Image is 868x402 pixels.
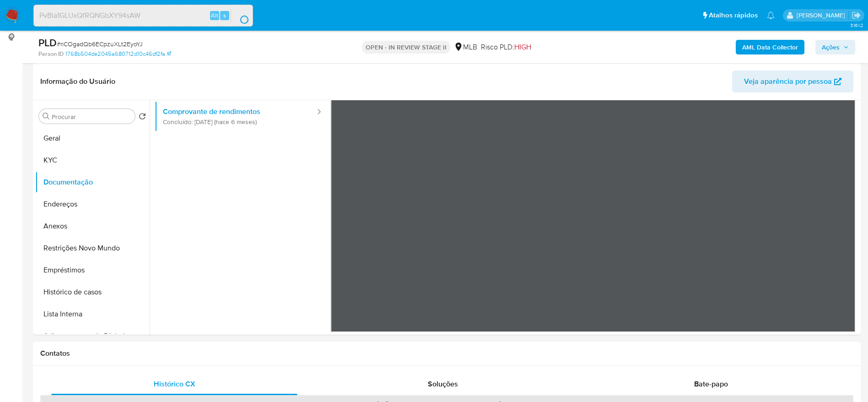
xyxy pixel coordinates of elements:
button: Adiantamentos de Dinheiro [35,325,150,347]
button: Histórico de casos [35,281,150,303]
a: 1768b504de2045a680712d10c46df2fa [65,50,171,58]
span: Atalhos rápidos [709,11,758,20]
h1: Contatos [40,349,853,358]
button: Geral [35,127,150,149]
div: MLB [454,42,477,52]
span: Soluções [428,379,458,389]
b: AML Data Collector [742,40,798,54]
span: s [223,11,226,20]
button: Restrições Novo Mundo [35,237,150,259]
a: Notificações [767,11,775,19]
p: OPEN - IN REVIEW STAGE II [362,41,450,54]
button: KYC [35,149,150,171]
button: Lista Interna [35,303,150,325]
span: Veja aparência por pessoa [744,71,832,92]
button: Documentação [35,171,150,193]
button: Anexos [35,215,150,237]
button: Endereços [35,193,150,215]
button: Retornar ao pedido padrão [139,113,146,123]
a: Sair [852,11,861,20]
button: Veja aparência por pessoa [732,71,853,92]
input: Procurar [52,113,131,121]
button: Ações [815,40,855,54]
b: PLD [38,35,57,50]
button: Procurar [43,113,50,120]
input: Pesquise usuários ou casos... [34,10,253,22]
span: Ações [822,40,840,54]
span: 3.161.2 [850,22,863,29]
span: Alt [211,11,218,20]
p: eduardo.dutra@mercadolivre.com [797,11,848,20]
span: HIGH [514,42,531,52]
button: search-icon [231,9,249,22]
span: # riCOgadQb6ECpzuXLt2EyoYJ [57,39,143,49]
span: Histórico CX [154,379,195,389]
span: Bate-papo [694,379,728,389]
button: Empréstimos [35,259,150,281]
button: AML Data Collector [736,40,804,54]
span: Risco PLD: [481,42,531,52]
b: Person ID [38,50,64,58]
h1: Informação do Usuário [40,77,115,86]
